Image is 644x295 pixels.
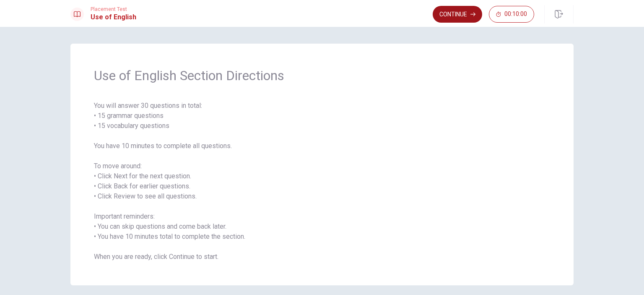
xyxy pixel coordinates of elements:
[91,12,136,22] h1: Use of English
[504,11,527,18] span: 00:10:00
[91,6,136,12] span: Placement Test
[433,6,482,23] button: Continue
[94,67,550,84] span: Use of English Section Directions
[489,6,534,23] button: 00:10:00
[94,101,550,262] span: You will answer 30 questions in total: • 15 grammar questions • 15 vocabulary questions You have ...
